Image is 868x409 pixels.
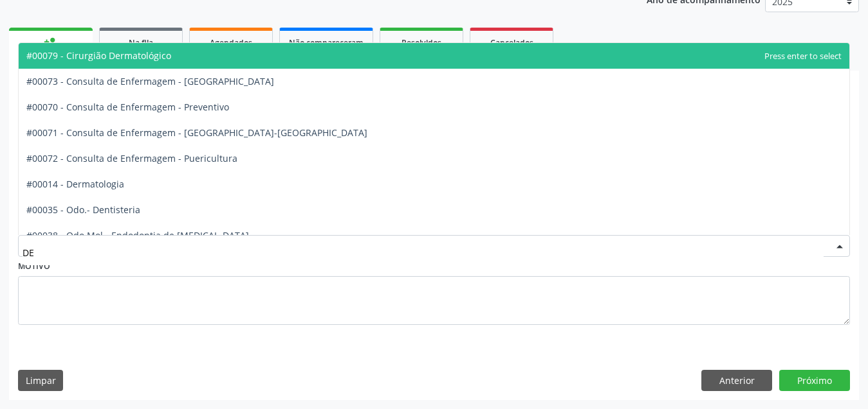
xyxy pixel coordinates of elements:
span: Na fila [129,37,153,48]
div: person_add [44,35,58,49]
span: #00072 - Consulta de Enfermagem - Puericultura [26,152,237,164]
span: #00073 - Consulta de Enfermagem - [GEOGRAPHIC_DATA] [26,75,274,87]
label: Motivo [18,257,50,277]
span: Resolvidos [402,37,441,48]
span: #00035 - Odo.- Dentisteria [26,204,140,216]
button: Anterior [701,370,772,392]
span: #00014 - Dermatologia [26,178,124,190]
button: Próximo [779,370,850,392]
span: #00038 - Odo.Mol - Endodontia de [MEDICAL_DATA] [26,229,249,241]
span: #00070 - Consulta de Enfermagem - Preventivo [26,101,229,113]
span: Cancelados [490,37,533,48]
span: #00071 - Consulta de Enfermagem - [GEOGRAPHIC_DATA]-[GEOGRAPHIC_DATA] [26,126,367,139]
button: Limpar [18,370,63,392]
span: Agendados [210,37,252,48]
span: Não compareceram [289,37,364,48]
span: #00079 - Cirurgião Dermatológico [26,49,171,62]
input: Buscar por procedimento [23,239,824,265]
